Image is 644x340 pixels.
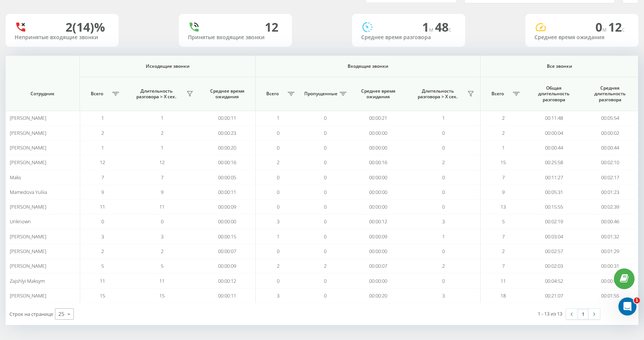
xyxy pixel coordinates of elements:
[502,174,505,181] span: 7
[582,125,638,140] td: 00:00:02
[161,233,163,240] span: 3
[442,114,445,121] span: 1
[159,203,165,210] span: 11
[101,130,104,136] span: 2
[602,25,608,34] span: м
[502,262,505,269] span: 7
[199,155,255,170] td: 00:00:16
[501,159,506,166] span: 15
[10,114,46,121] span: [PERSON_NAME]
[324,114,327,121] span: 0
[350,125,406,140] td: 00:00:00
[199,111,255,125] td: 00:00:11
[277,233,279,240] span: 1
[324,159,327,166] span: 0
[100,159,105,166] span: 12
[84,91,110,97] span: Всего
[356,88,400,100] span: Среднее время ожидания
[199,244,255,259] td: 00:00:07
[526,259,582,273] td: 00:02:03
[582,185,638,200] td: 00:01:23
[101,218,104,225] span: 0
[502,114,505,121] span: 2
[350,185,406,200] td: 00:00:00
[526,244,582,259] td: 00:02:57
[265,20,278,34] div: 12
[101,262,104,269] span: 5
[582,273,638,288] td: 00:00:49
[577,309,589,319] a: 1
[10,189,47,195] span: Mamedova Yuliia
[13,91,73,97] span: Сотрудник
[484,91,511,97] span: Всего
[277,292,279,299] span: 3
[277,248,279,255] span: 0
[199,200,255,214] td: 00:00:09
[199,185,255,200] td: 00:00:11
[10,130,46,136] span: [PERSON_NAME]
[442,262,445,269] span: 2
[277,130,279,136] span: 0
[101,144,104,151] span: 1
[304,91,337,97] span: Пропущенные
[350,259,406,273] td: 00:00:07
[526,155,582,170] td: 00:25:58
[100,203,105,210] span: 11
[161,144,163,151] span: 1
[100,277,105,284] span: 11
[129,88,184,100] span: Длительность разговора > Х сек.
[622,25,625,34] span: c
[502,144,505,151] span: 1
[101,233,104,240] span: 3
[324,248,327,255] span: 0
[526,140,582,155] td: 00:00:44
[10,277,45,284] span: Zajshlyi Maksym
[350,288,406,303] td: 00:00:20
[442,203,445,210] span: 0
[442,159,445,166] span: 2
[101,114,104,121] span: 1
[492,63,627,69] span: Все звонки
[10,159,46,166] span: [PERSON_NAME]
[10,218,31,225] span: Unknown
[277,189,279,195] span: 0
[442,277,445,284] span: 0
[10,292,46,299] span: [PERSON_NAME]
[634,297,640,303] span: 1
[277,218,279,225] span: 3
[10,203,46,210] span: [PERSON_NAME]
[526,200,582,214] td: 00:15:55
[161,174,163,181] span: 7
[324,174,327,181] span: 0
[442,292,445,299] span: 3
[501,203,506,210] span: 13
[277,114,279,121] span: 1
[526,111,582,125] td: 00:11:48
[526,170,582,184] td: 00:11:27
[101,248,104,255] span: 2
[582,214,638,229] td: 00:00:46
[161,248,163,255] span: 2
[10,248,46,255] span: [PERSON_NAME]
[100,292,105,299] span: 15
[526,185,582,200] td: 00:05:31
[324,144,327,151] span: 0
[199,125,255,140] td: 00:00:23
[526,273,582,288] td: 00:04:52
[442,130,445,136] span: 0
[350,214,406,229] td: 00:00:12
[608,19,625,35] span: 12
[324,277,327,284] span: 0
[92,63,243,69] span: Исходящие звонки
[502,189,505,195] span: 9
[582,200,638,214] td: 00:02:39
[161,262,163,269] span: 5
[199,170,255,184] td: 00:00:05
[277,159,279,166] span: 2
[15,34,110,41] div: Непринятые входящие звонки
[277,144,279,151] span: 0
[526,214,582,229] td: 00:02:19
[526,288,582,303] td: 00:21:07
[442,189,445,195] span: 0
[350,111,406,125] td: 00:00:21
